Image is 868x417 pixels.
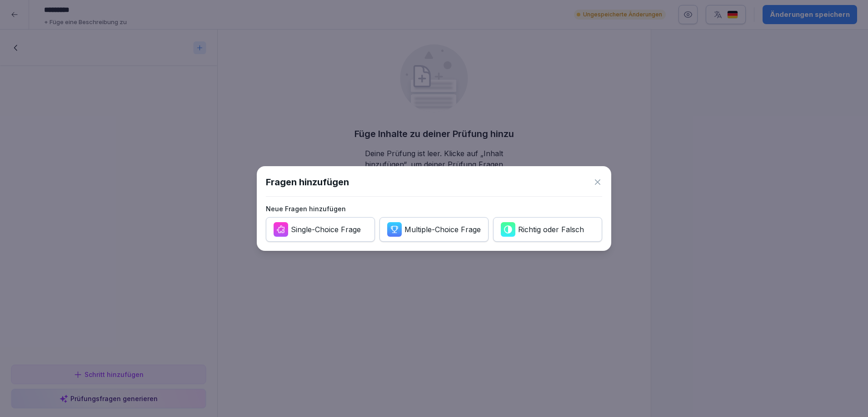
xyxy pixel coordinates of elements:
[266,204,602,214] div: Neue Fragen hinzufügen
[291,224,361,234] div: Single-Choice Frage
[266,175,349,189] h1: Fragen hinzufügen
[379,217,489,242] button: Multiple-Choice Frage
[518,224,584,234] div: Richtig oder Falsch
[266,217,375,242] button: Single-Choice Frage
[493,217,602,242] button: Richtig oder Falsch
[404,224,481,234] div: Multiple-Choice Frage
